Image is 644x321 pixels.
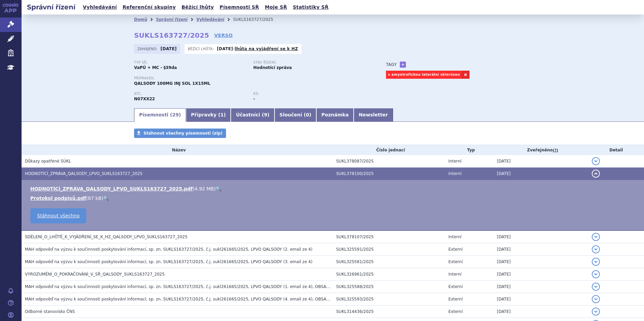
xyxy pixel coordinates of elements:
[493,145,588,155] th: Zveřejněno
[25,272,165,277] span: VYROZUMĚNÍ_O_POKRAČOVÁNÍ_V_SŘ_QALSODY_SUKLS163727_2025
[121,3,178,12] a: Referenční skupiny
[448,309,462,314] span: Externí
[134,81,211,86] span: QALSODY 100MG INJ SOL 1X15ML
[592,170,600,178] button: detail
[493,306,588,318] td: [DATE]
[448,159,461,164] span: Interní
[22,145,333,155] th: Název
[333,268,445,281] td: SUKL326961/2025
[220,112,224,117] span: 1
[553,148,558,153] abbr: (?)
[25,284,420,289] span: MAH odpověď na výzvu k součinnosti poskytování informací, sp. zn. SUKLS163727/2025, č.j. sukl2616...
[493,168,588,180] td: [DATE]
[134,92,247,96] p: ATC:
[333,306,445,318] td: SUKL314436/2025
[30,195,86,201] a: Protokol podpisů.pdf
[333,281,445,293] td: SUKL325588/2025
[134,97,155,101] strong: TOFERSEN
[134,61,247,65] p: Typ SŘ:
[216,186,221,191] a: 🔍
[400,62,406,68] a: +
[253,61,366,65] p: Stav řízení:
[333,230,445,243] td: SUKL378107/2025
[386,71,461,79] a: s amyotrofickou laterální sklerózou
[88,195,101,201] span: 87 kB
[306,112,309,117] span: 0
[231,108,274,122] a: Účastníci (9)
[448,259,462,264] span: Externí
[30,186,193,191] a: HODNOTÍCÍ_ZPRÁVA_QALSODY_LPVO_SUKLS163727_2025.pdf
[25,309,75,314] span: Odborné stanovisko ČNS
[25,171,142,176] span: HODNOTÍCÍ_ZPRÁVA_QALSODY_LPVO_SUKLS163727_2025
[275,108,316,122] a: Sloučení (0)
[156,17,188,22] a: Správní řízení
[81,3,119,12] a: Vyhledávání
[588,145,644,155] th: Detail
[172,112,179,117] span: 29
[354,108,393,122] a: Newsletter
[188,46,215,51] span: Běžící lhůta:
[233,14,282,25] li: SUKLS163727/2025
[143,131,223,136] span: Stáhnout všechny písemnosti (zip)
[592,245,600,253] button: detail
[25,259,313,264] span: MAH odpověď na výzvu k součinnosti poskytování informací, sp. zn. SUKLS163727/2025, č.j. sukl2616...
[333,168,445,180] td: SUKL378100/2025
[592,270,600,278] button: detail
[217,46,233,51] strong: [DATE]
[195,186,214,191] span: 4.92 MB
[103,195,109,201] a: 🔍
[25,247,313,252] span: MAH odpověď na výzvu k součinnosti poskytování informací, sp. zn. SUKLS163727/2025, č.j. sukl2616...
[25,297,420,301] span: MAH odpověď na výzvu k součinnosti poskytování informací, sp. zn. SUKLS163727/2025, č.j. sukl2616...
[333,155,445,168] td: SUKL378087/2025
[218,3,261,12] a: Písemnosti SŘ
[137,46,159,51] span: Zahájeno:
[592,157,600,165] button: detail
[161,46,177,51] strong: [DATE]
[253,65,292,70] strong: Hodnotící zpráva
[592,233,600,241] button: detail
[316,108,354,122] a: Poznámka
[333,145,445,155] th: Číslo jednací
[291,3,330,12] a: Statistiky SŘ
[180,3,216,12] a: Běžící lhůty
[264,112,267,117] span: 9
[592,258,600,266] button: detail
[592,295,600,303] button: detail
[493,281,588,293] td: [DATE]
[186,108,231,122] a: Přípravky (1)
[263,3,289,12] a: Moje SŘ
[235,46,298,51] a: lhůta na vyjádření se k HZ
[592,283,600,291] button: detail
[196,17,224,22] a: Vyhledávání
[253,92,366,96] p: RS:
[217,46,298,51] p: -
[25,159,71,164] span: Důkazy opatřené SÚKL
[445,145,493,155] th: Typ
[333,243,445,256] td: SUKL325591/2025
[448,272,461,277] span: Interní
[493,230,588,243] td: [DATE]
[134,129,226,138] a: Stáhnout všechny písemnosti (zip)
[134,65,177,70] strong: VaPÚ + MC - §39da
[214,32,233,39] a: VERSO
[134,31,209,39] strong: SUKLS163727/2025
[134,17,147,22] a: Domů
[448,284,462,289] span: Externí
[25,235,188,239] span: SDĚLENÍ_O_LHŮTĚ_K_VYJÁDŘENÍ_SE_K_HZ_QALSODY_LPVO_SUKLS163727_2025
[253,97,255,101] strong: -
[30,185,637,192] li: ( )
[333,256,445,268] td: SUKL325581/2025
[30,195,637,202] li: ( )
[448,297,462,301] span: Externí
[493,293,588,306] td: [DATE]
[493,155,588,168] td: [DATE]
[134,108,186,122] a: Písemnosti (29)
[30,208,86,223] a: Stáhnout všechno
[22,2,81,12] h2: Správní řízení
[592,308,600,316] button: detail
[448,235,461,239] span: Interní
[493,243,588,256] td: [DATE]
[386,61,397,69] h3: Tagy
[448,247,462,252] span: Externí
[493,256,588,268] td: [DATE]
